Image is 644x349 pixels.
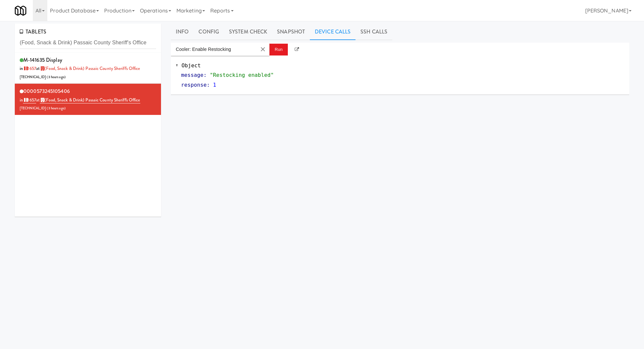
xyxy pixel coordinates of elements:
a: Device Calls [310,24,356,40]
span: "Restocking enabled" [210,72,274,78]
a: Config [194,24,224,40]
a: (Food, Snack & Drink) Passaic County Sheriff's Office [40,97,140,103]
span: 3 hours ago [48,106,64,111]
a: Snapshot [272,24,310,40]
span: in [20,65,36,72]
span: : [203,72,207,78]
img: Micromart [15,5,26,16]
button: Run [269,44,288,55]
span: 0000573245105406 [23,87,70,95]
input: Enter api call... [171,43,256,56]
a: SSH Calls [356,24,392,40]
span: 1 [213,82,216,88]
span: at [36,65,140,72]
span: 3 hours ago [48,75,64,79]
span: Object [182,62,201,69]
span: TABLETS [20,28,46,35]
span: [TECHNICAL_ID] ( ) [20,106,66,111]
span: [TECHNICAL_ID] ( ) [20,75,66,79]
li: 0000573245105406in 1657at (Food, Snack & Drink) Passaic County Sheriff's Office[TECHNICAL_ID] (3 ... [15,84,161,115]
a: System Check [224,24,272,40]
input: Search tablets [20,37,156,49]
span: at [36,97,140,103]
li: M-141635 Displayin 1657at (Food, Snack & Drink) Passaic County Sheriff's Office[TECHNICAL_ID] (3 ... [15,53,161,84]
span: M-141635 Display [23,56,62,64]
a: (Food, Snack & Drink) Passaic County Sheriff's Office [40,65,140,72]
a: Info [171,24,194,40]
span: in [20,97,36,103]
a: 1657 [23,97,36,103]
span: : [207,82,210,88]
button: Clear Input [258,44,268,54]
span: message [181,72,203,78]
span: response [181,82,207,88]
a: 1657 [23,65,36,72]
